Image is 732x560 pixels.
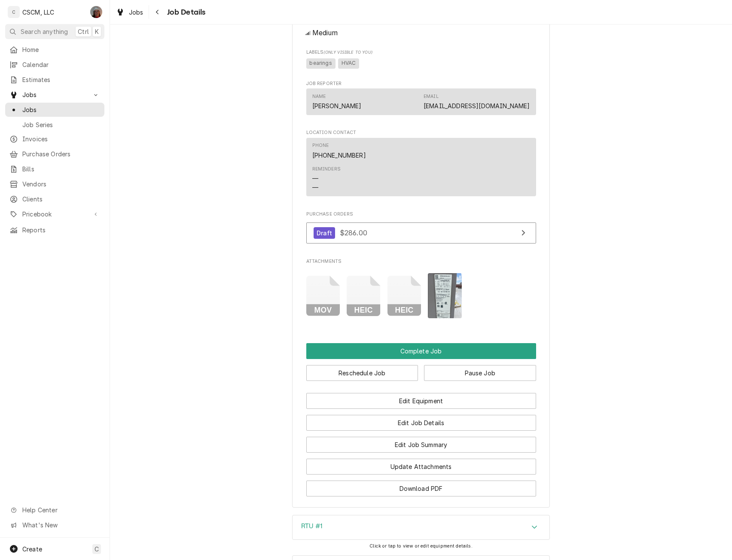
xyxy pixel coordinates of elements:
[301,522,322,530] h3: RTU #1
[5,518,104,532] a: Go to What's New
[22,225,100,234] span: Reports
[312,142,329,149] div: Phone
[306,49,536,70] div: [object Object]
[306,28,536,38] span: Priority
[90,6,102,18] div: DV
[22,520,99,530] span: What's New
[5,177,104,191] a: Vendors
[306,58,335,69] span: bearings
[323,50,372,55] span: (Only Visible to You)
[8,6,20,18] div: C
[113,5,147,19] a: Jobs
[22,105,100,114] span: Jobs
[22,134,100,143] span: Invoices
[306,129,536,136] span: Location Contact
[5,192,104,206] a: Clients
[424,93,439,100] div: Email
[5,147,104,161] a: Purchase Orders
[306,431,536,453] div: Button Group Row
[312,101,362,110] div: [PERSON_NAME]
[306,138,536,201] div: Location Contact List
[21,27,68,36] span: Search anything
[5,223,104,237] a: Reports
[306,258,536,265] span: Attachments
[306,211,536,248] div: Purchase Orders
[165,6,206,18] span: Job Details
[5,132,104,146] a: Invoices
[306,359,536,381] div: Button Group Row
[5,88,104,102] a: Go to Jobs
[312,166,341,192] div: Reminders
[292,515,550,540] div: RTU #1
[5,162,104,176] a: Bills
[78,27,89,36] span: Ctrl
[312,152,366,159] a: [PHONE_NUMBER]
[306,343,536,359] div: Button Group Row
[22,545,42,553] span: Create
[306,343,536,496] div: Button Group
[5,58,104,72] a: Calendar
[424,93,530,110] div: Email
[312,93,326,100] div: Name
[95,545,99,554] span: C
[22,8,54,17] div: CSCM, LLC
[5,24,104,39] button: Search anythingCtrlK
[314,227,335,239] div: Draft
[22,90,87,99] span: Jobs
[22,120,100,129] span: Job Series
[306,409,536,431] div: Button Group Row
[22,210,87,219] span: Pricebook
[424,365,536,381] button: Pause Job
[387,273,421,318] button: HEIC
[22,164,100,173] span: Bills
[369,543,473,549] span: Click or tap to view or edit equipment details.
[306,80,536,87] span: Job Reporter
[5,103,104,117] a: Jobs
[95,27,99,36] span: K
[338,58,360,69] span: HVAC
[306,57,536,70] span: [object Object]
[306,365,418,381] button: Reschedule Job
[5,43,104,57] a: Home
[306,381,536,387] div: Button Group Row
[22,195,100,204] span: Clients
[306,80,536,119] div: Job Reporter
[306,138,536,197] div: Contact
[424,102,530,110] a: [EMAIL_ADDRESS][DOMAIN_NAME]
[306,211,536,218] span: Purchase Orders
[293,515,549,539] button: Accordion Details Expand Trigger
[306,129,536,200] div: Location Contact
[90,6,102,18] div: Dena Vecchetti's Avatar
[5,73,104,87] a: Estimates
[306,267,536,326] span: Attachments
[312,142,366,159] div: Phone
[428,273,462,318] img: P2p0cK7cQJW45WdZBNgQ
[347,273,381,318] button: HEIC
[5,118,104,132] a: Job Series
[306,258,536,325] div: Attachments
[5,503,104,517] a: Go to Help Center
[306,28,536,38] div: Medium
[312,93,362,110] div: Name
[306,393,536,409] button: Edit Equipment
[306,459,536,475] button: Update Attachments
[22,180,100,189] span: Vendors
[306,387,536,409] div: Button Group Row
[340,228,367,237] span: $286.00
[306,343,536,359] button: Complete Job
[306,88,536,119] div: Job Reporter List
[312,183,318,192] div: —
[306,49,536,56] span: Labels
[22,149,100,158] span: Purchase Orders
[129,8,143,17] span: Jobs
[306,88,536,115] div: Contact
[22,505,99,514] span: Help Center
[306,481,536,496] button: Download PDF
[22,45,100,54] span: Home
[151,5,165,19] button: Navigate back
[306,437,536,453] button: Edit Job Summary
[306,222,536,243] a: View Purchase Order
[22,60,100,69] span: Calendar
[306,475,536,496] div: Button Group Row
[5,207,104,221] a: Go to Pricebook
